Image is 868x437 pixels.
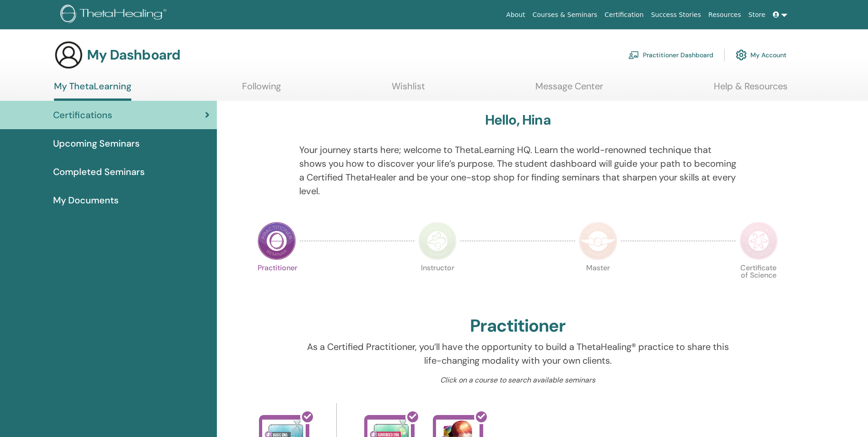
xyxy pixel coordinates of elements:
[299,143,736,198] p: Your journey starts here; welcome to ThetaLearning HQ. Learn the world-renowned technique that sh...
[502,6,528,23] a: About
[418,222,457,260] img: Instructor
[739,264,778,303] p: Certificate of Science
[299,340,736,367] p: As a Certified Practitioner, you’ll have the opportunity to build a ThetaHealing® practice to sha...
[647,6,705,23] a: Success Stories
[87,47,180,63] h3: My Dashboard
[579,222,617,260] img: Master
[54,40,83,70] img: generic-user-icon.jpg
[54,81,131,101] a: My ThetaLearning
[258,222,296,260] img: Practitioner
[739,222,778,260] img: Certificate of Science
[242,81,281,98] a: Following
[53,165,145,179] span: Completed Seminars
[601,6,647,23] a: Certification
[714,81,787,98] a: Help & Resources
[705,6,745,23] a: Resources
[392,81,425,98] a: Wishlist
[418,264,457,303] p: Instructor
[529,6,601,23] a: Courses & Seminars
[485,112,551,128] h3: Hello, Hina
[53,193,119,207] span: My Documents
[628,51,639,59] img: chalkboard-teacher.svg
[745,6,769,23] a: Store
[53,108,112,122] span: Certifications
[628,45,713,65] a: Practitioner Dashboard
[579,264,617,303] p: Master
[535,81,603,98] a: Message Center
[736,47,747,63] img: cog.svg
[470,316,566,337] h2: Practitioner
[53,137,140,150] span: Upcoming Seminars
[299,375,736,386] p: Click on a course to search available seminars
[258,264,296,303] p: Practitioner
[736,45,787,65] a: My Account
[60,5,170,25] img: logo.png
